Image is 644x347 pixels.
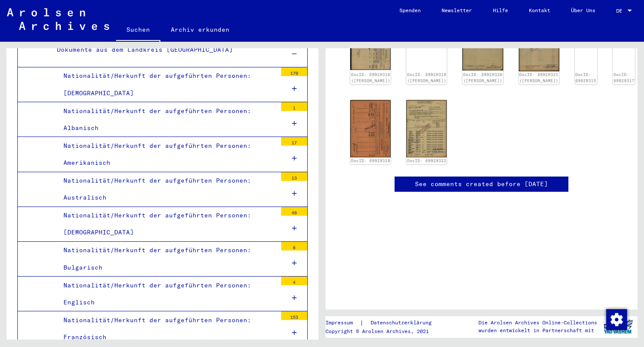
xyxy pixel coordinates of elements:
div: | [325,318,442,327]
div: Nationalität/Herkunft der aufgeführten Personen: Albanisch [57,103,277,137]
img: Zustimmung ändern [606,309,627,330]
a: DocID: 69929317 [614,72,634,83]
div: 49 [281,207,307,216]
div: Nationalität/Herkunft der aufgeführten Personen: Französisch [57,312,277,346]
div: Nationalität/Herkunft der aufgeführten Personen: Englisch [57,277,277,311]
div: 153 [281,311,307,320]
img: yv_logo.png [602,316,634,337]
div: 17 [281,137,307,146]
a: Datenschutzerklärung [364,318,442,327]
p: wurden entwickelt in Partnerschaft mit [478,327,597,334]
a: Archiv erkunden [160,19,240,40]
div: Zustimmung ändern [606,309,627,330]
div: Nationalität/Herkunft der aufgeführten Personen: Bulgarisch [57,242,277,276]
p: Copyright © Arolsen Archives, 2021 [325,327,442,335]
p: Die Arolsen Archives Online-Collections [478,319,597,327]
a: DocID: 69929319 ([PERSON_NAME]) [407,72,446,83]
span: DE [616,8,626,14]
div: Nationalität/Herkunft der aufgeführten Personen: [DEMOGRAPHIC_DATA] [57,207,277,241]
a: DocID: 69929316 ([PERSON_NAME]) [351,72,390,83]
a: DocID: 69929315 [575,72,596,83]
img: 001.jpg [406,100,447,157]
img: Arolsen_neg.svg [7,8,109,30]
img: 001.jpg [350,100,391,157]
div: 13 [281,172,307,181]
a: Suchen [116,19,160,42]
a: Impressum [325,318,360,327]
div: 1 [281,102,307,111]
div: 6 [281,242,307,250]
div: Dokumente aus dem Landkreis [GEOGRAPHIC_DATA] [50,41,277,58]
a: DocID: 69929320 ([PERSON_NAME]) [463,72,502,83]
div: Nationalität/Herkunft der aufgeführten Personen: Amerikanisch [57,137,277,171]
div: Nationalität/Herkunft der aufgeführten Personen: Australisch [57,172,277,206]
div: 170 [281,67,307,76]
div: 4 [281,277,307,285]
a: See comments created before [DATE] [415,180,548,189]
div: Nationalität/Herkunft der aufgeführten Personen: [DEMOGRAPHIC_DATA] [57,67,277,101]
a: DocID: 69929322 [407,158,446,163]
iframe: Disqus [336,200,627,317]
a: DocID: 69929318 [351,158,390,163]
a: DocID: 69929321 ([PERSON_NAME]) [519,72,558,83]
